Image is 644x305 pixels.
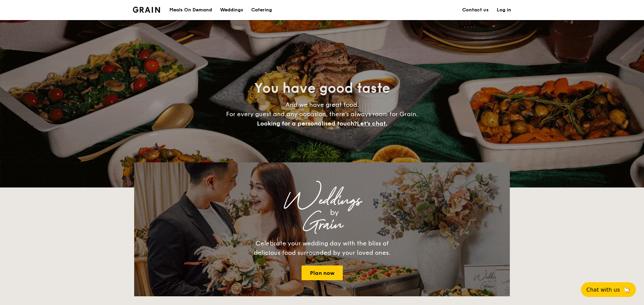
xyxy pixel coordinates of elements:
div: by [218,207,451,219]
button: Chat with us🦙 [581,282,636,297]
span: Let's chat. [357,120,387,127]
div: Weddings [193,195,451,207]
a: Plan now [302,265,343,280]
div: Loading menus magically... [134,156,510,162]
div: Celebrate your wedding day with the bliss of delicious food surrounded by your loved ones. [247,239,397,257]
span: Chat with us [586,287,620,293]
img: Grain [133,7,160,13]
span: 🦙 [623,286,631,294]
a: Logotype [133,7,160,13]
div: Grain [193,219,451,231]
